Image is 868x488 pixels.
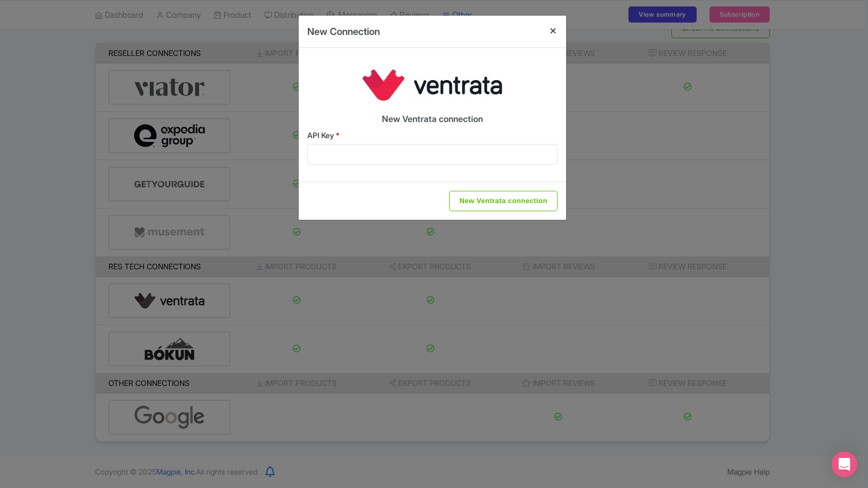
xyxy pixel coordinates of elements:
[352,56,513,110] img: ventrata-e810b7c42382b1aa2947afccc4faaefb.jpg
[307,24,380,39] h4: New Connection
[449,191,558,211] input: New Ventrata connection
[307,131,334,140] span: API Key
[831,451,857,477] div: Open Intercom Messenger
[540,16,566,46] button: Close
[307,114,558,124] h4: New Ventrata connection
